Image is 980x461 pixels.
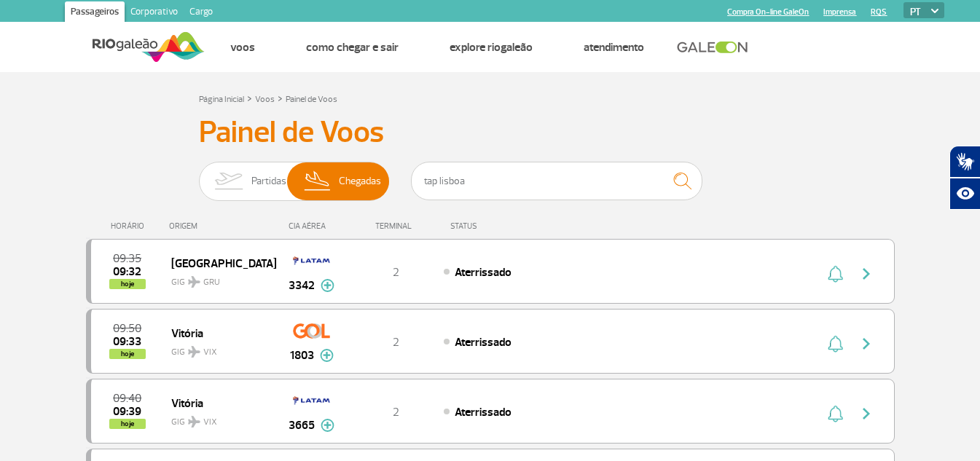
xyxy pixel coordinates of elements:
span: hoje [109,419,146,429]
a: Compra On-line GaleOn [727,7,809,17]
div: STATUS [443,221,562,231]
span: 2025-08-28 09:35:00 [113,253,141,264]
button: Abrir recursos assistivos. [949,178,980,210]
img: destiny_airplane.svg [188,346,200,358]
span: Aterrissado [455,265,511,280]
span: 2025-08-28 09:40:00 [113,393,141,403]
img: mais-info-painel-voo.svg [320,349,334,362]
a: Atendimento [584,40,644,55]
img: slider-embarque [205,162,251,200]
span: Chegadas [339,162,381,200]
span: 1803 [290,347,314,364]
span: VIX [203,346,217,359]
span: VIX [203,416,217,429]
span: 3665 [289,417,315,434]
div: TERMINAL [348,221,443,231]
img: sino-painel-voo.svg [828,405,843,422]
span: 2025-08-28 09:33:45 [113,336,141,347]
a: Explore RIOgaleão [450,40,533,55]
h3: Painel de Voos [199,114,782,151]
img: seta-direita-painel-voo.svg [858,405,875,422]
a: > [247,90,252,106]
span: 2 [393,405,399,419]
span: Partidas [251,162,286,200]
div: Plugin de acessibilidade da Hand Talk. [949,146,980,210]
span: Aterrissado [455,405,511,419]
span: 2025-08-28 09:39:48 [113,406,141,417]
span: 2 [393,265,399,280]
span: hoje [109,279,146,289]
a: Voos [255,94,275,105]
span: 2 [393,335,399,350]
div: ORIGEM [169,221,275,231]
img: destiny_airplane.svg [188,416,200,427]
img: mais-info-painel-voo.svg [321,279,334,292]
span: hoje [109,349,146,359]
a: RQS [871,7,887,17]
a: Como chegar e sair [306,40,399,55]
span: Aterrissado [455,335,511,350]
img: sino-painel-voo.svg [828,335,843,352]
a: Página Inicial [199,94,244,105]
div: HORÁRIO [90,221,170,231]
a: Painel de Voos [286,94,337,105]
span: GIG [171,408,264,429]
span: GRU [203,276,220,289]
img: sino-painel-voo.svg [828,265,843,283]
span: Vitória [171,393,264,412]
div: CIA AÉREA [275,221,348,231]
button: Abrir tradutor de língua de sinais. [949,146,980,178]
a: Imprensa [823,7,856,17]
span: 2025-08-28 09:50:00 [113,323,141,334]
img: seta-direita-painel-voo.svg [858,265,875,283]
input: Voo, cidade ou cia aérea [411,162,702,200]
span: 3342 [289,277,315,294]
a: Cargo [184,1,219,25]
span: Vitória [171,323,264,342]
img: slider-desembarque [297,162,340,200]
span: [GEOGRAPHIC_DATA] [171,253,264,272]
img: destiny_airplane.svg [188,276,200,288]
span: 2025-08-28 09:32:43 [113,267,141,277]
img: seta-direita-painel-voo.svg [858,335,875,352]
a: Voos [230,40,255,55]
span: GIG [171,338,264,359]
a: Corporativo [125,1,184,25]
a: Passageiros [65,1,125,25]
a: > [278,90,283,106]
img: mais-info-painel-voo.svg [321,419,334,432]
span: GIG [171,268,264,289]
